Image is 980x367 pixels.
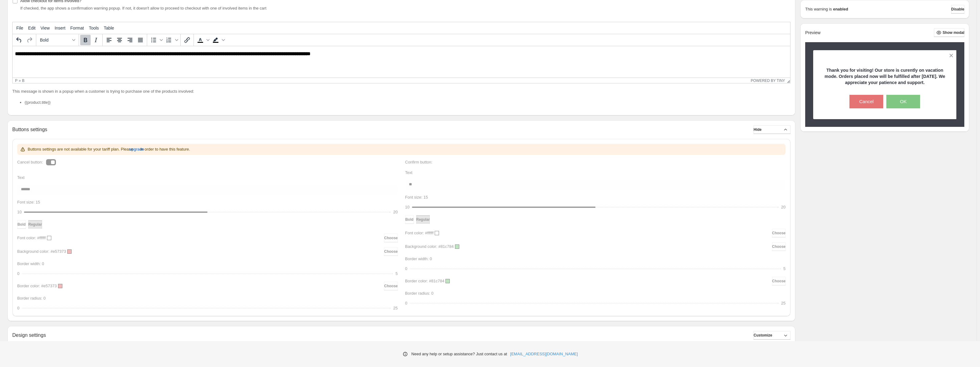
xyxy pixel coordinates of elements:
button: Italic [91,35,101,45]
p: Buttons settings are not available for your tariff plan. Please in order to have this feature. [28,146,190,152]
span: If checked, the app shows a confirmation warning popup. If not, it doesn't allow to proceed to ch... [20,6,266,10]
span: Customize [754,333,772,338]
div: Bullet list [148,35,164,45]
div: Resize [785,78,790,83]
p: This message is shown in a popup when a customer is trying to purchase one of the products involved: [12,88,790,95]
li: {{product.title}} [25,99,790,106]
button: Insert/edit link [182,35,192,45]
span: Hide [754,127,762,132]
h2: Preview [805,30,821,35]
iframe: Rich Text Area [13,46,790,78]
a: [EMAIL_ADDRESS][DOMAIN_NAME] [510,351,578,357]
span: Show modal [943,30,964,35]
span: View [41,26,50,30]
a: Powered by Tiny [751,79,785,83]
div: Text color [195,35,210,45]
div: b [22,79,25,83]
button: Show modal [934,28,964,37]
strong: enabled [833,6,848,12]
button: OK [886,95,920,108]
span: upgrade [129,146,144,152]
button: Align right [125,35,135,45]
button: Bold [80,35,91,45]
button: Hide [754,125,790,134]
span: Tools [89,26,99,30]
button: upgrade [129,144,144,154]
span: Edit [28,26,36,30]
button: Disable [951,5,964,14]
span: Disable [951,7,964,12]
button: Formats [37,35,77,45]
div: » [19,79,21,83]
button: Undo [14,35,24,45]
button: Justify [135,35,146,45]
span: Format [70,26,84,30]
button: Align left [104,35,114,45]
span: File [16,26,23,30]
h2: Buttons settings [12,127,47,132]
div: Background color [210,35,226,45]
div: Numbered list [164,35,179,45]
span: Table [104,26,114,30]
span: Bold [40,38,70,42]
h2: Design settings [12,332,46,338]
span: Insert [55,26,65,30]
p: This warning is [805,6,832,12]
strong: Thank you for visiting! Our store is curently on vacation mode. Orders placed now will be fulfill... [825,68,945,85]
button: Customize [754,331,790,340]
div: p [15,79,18,83]
button: Align center [114,35,125,45]
button: Cancel [849,95,883,108]
button: Redo [24,35,35,45]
